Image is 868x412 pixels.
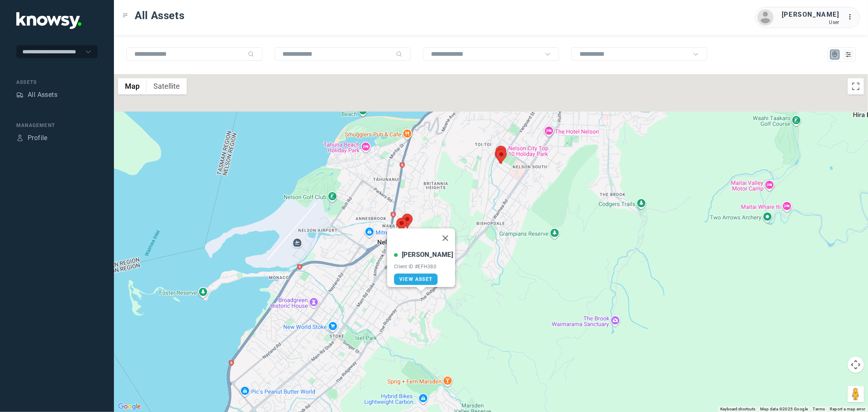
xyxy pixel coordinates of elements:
[848,14,856,20] tspan: ...
[135,8,185,23] span: All Assets
[118,78,146,94] button: Show street map
[830,407,866,411] a: Report a map error
[813,407,825,411] a: Terms
[16,133,48,143] a: ProfileProfile
[394,264,453,270] div: Client ID #EFH380
[16,12,81,29] img: Application Logo
[435,228,455,248] button: Close
[845,51,852,58] div: List
[396,51,402,57] div: Search
[16,122,98,129] div: Management
[720,406,755,412] button: Keyboard shortcuts
[16,134,24,142] div: Profile
[848,12,857,23] div: :
[146,78,187,94] button: Show satellite imagery
[394,274,437,285] a: View Asset
[782,20,840,25] div: User
[399,276,432,282] span: View Asset
[848,386,864,402] button: Drag Pegman onto the map to open Street View
[848,12,857,22] div: :
[831,51,839,58] div: Map
[248,51,254,57] div: Search
[116,401,143,412] a: Open this area in Google Maps (opens a new window)
[16,90,57,100] a: AssetsAll Assets
[760,407,808,411] span: Map data ©2025 Google
[16,79,98,86] div: Assets
[848,78,864,94] button: Toggle fullscreen view
[782,10,840,20] div: [PERSON_NAME]
[28,90,57,100] div: All Assets
[28,133,48,143] div: Profile
[757,9,774,26] img: avatar.png
[122,13,128,18] div: Toggle Menu
[116,401,143,412] img: Google
[402,250,453,260] div: [PERSON_NAME]
[848,357,864,373] button: Map camera controls
[16,91,24,99] div: Assets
